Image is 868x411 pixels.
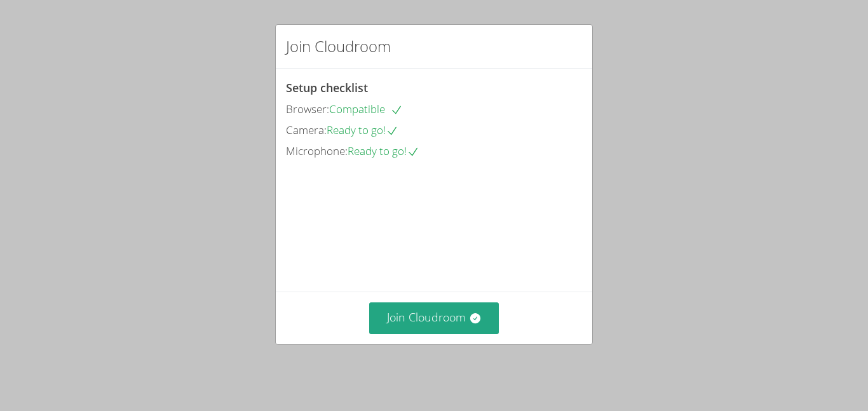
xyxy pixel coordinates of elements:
[369,302,499,334] button: Join Cloudroom
[286,80,368,95] span: Setup checklist
[286,35,391,58] h2: Join Cloudroom
[348,144,419,158] span: Ready to go!
[329,102,403,116] span: Compatible
[327,123,398,137] span: Ready to go!
[286,144,348,158] span: Microphone:
[286,123,327,137] span: Camera:
[286,102,329,116] span: Browser:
